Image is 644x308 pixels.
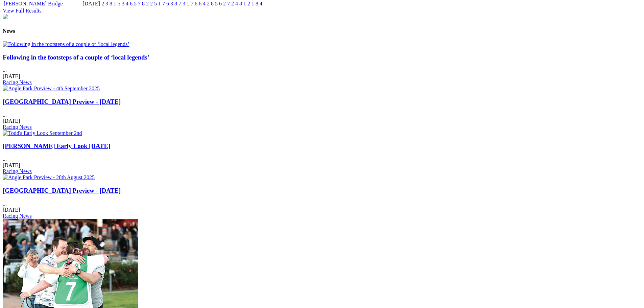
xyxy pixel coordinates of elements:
a: View Full Results [3,8,42,14]
span: [DATE] [3,162,20,168]
a: [GEOGRAPHIC_DATA] Preview - [DATE] [3,98,121,105]
a: Racing News [3,213,32,219]
span: [DATE] [3,73,20,79]
div: ... [3,187,641,219]
img: chasers_homepage.jpg [3,14,8,19]
a: Racing News [3,79,32,85]
a: [GEOGRAPHIC_DATA] Preview - [DATE] [3,187,121,194]
div: ... [3,98,641,130]
a: 6 4 2 8 [199,1,214,6]
a: 2 1 8 4 [247,1,262,6]
a: 2 3 8 1 [101,1,116,6]
a: Racing News [3,124,32,130]
a: Racing News [3,168,32,174]
a: [PERSON_NAME] Early Look [DATE] [3,142,110,149]
div: ... [3,142,641,174]
a: Following in the footsteps of a couple of ‘local legends’ [3,54,149,61]
a: 5 7 8 2 [134,1,149,6]
span: [DATE] [3,118,20,124]
a: 2 5 1 7 [150,1,165,6]
img: Following in the footsteps of a couple of ‘local legends’ [3,41,129,47]
a: [PERSON_NAME] Bridge [4,1,63,6]
div: ... [3,54,641,86]
a: 3 1 7 6 [183,1,197,6]
a: 2 4 8 1 [231,1,246,6]
td: [DATE] [82,0,100,7]
a: 5 3 4 6 [118,1,133,6]
a: 5 6 2 7 [215,1,230,6]
img: Todd's Early Look September 2nd [3,130,82,136]
img: Angle Park Preview - 4th September 2025 [3,86,100,92]
h4: News [3,28,641,34]
a: 6 3 8 7 [166,1,181,6]
img: Angle Park Preview - 28th August 2025 [3,174,95,181]
span: [DATE] [3,207,20,213]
